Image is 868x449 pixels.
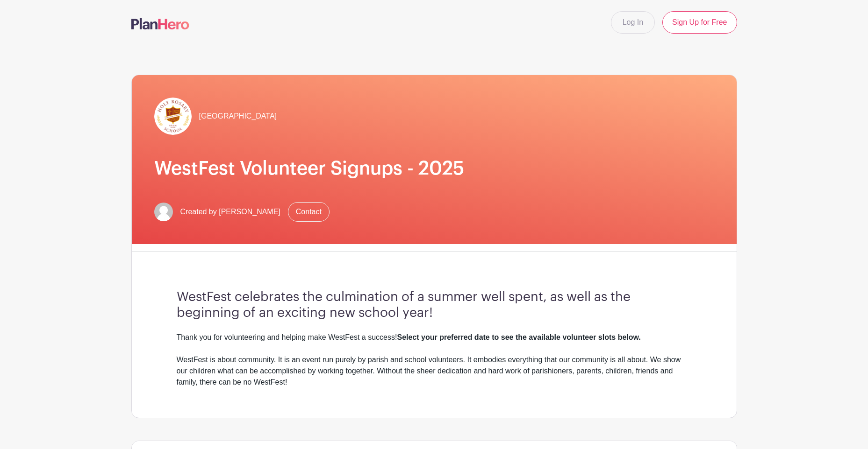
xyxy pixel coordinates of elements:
strong: Select your preferred date to see the available volunteer slots below. [397,333,640,341]
div: WestFest is about community. It is an event run purely by parish and school volunteers. It embodi... [177,354,692,388]
img: logo-507f7623f17ff9eddc593b1ce0a138ce2505c220e1c5a4e2b4648c50719b7d32.svg [131,18,189,29]
h3: WestFest celebrates the culmination of a summer well spent, as well as the beginning of an exciti... [177,289,692,321]
a: Contact [288,202,330,222]
div: Thank you for volunteering and helping make WestFest a success! [177,332,692,343]
img: hr-logo-circle.png [154,98,192,135]
a: Log In [611,11,655,34]
a: Sign Up for Free [662,11,737,34]
span: [GEOGRAPHIC_DATA] [199,111,277,122]
span: Created by [PERSON_NAME] [180,206,280,217]
h1: WestFest Volunteer Signups - 2025 [154,157,714,180]
img: default-ce2991bfa6775e67f084385cd625a349d9dcbb7a52a09fb2fda1e96e2d18dcdb.png [154,203,173,221]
